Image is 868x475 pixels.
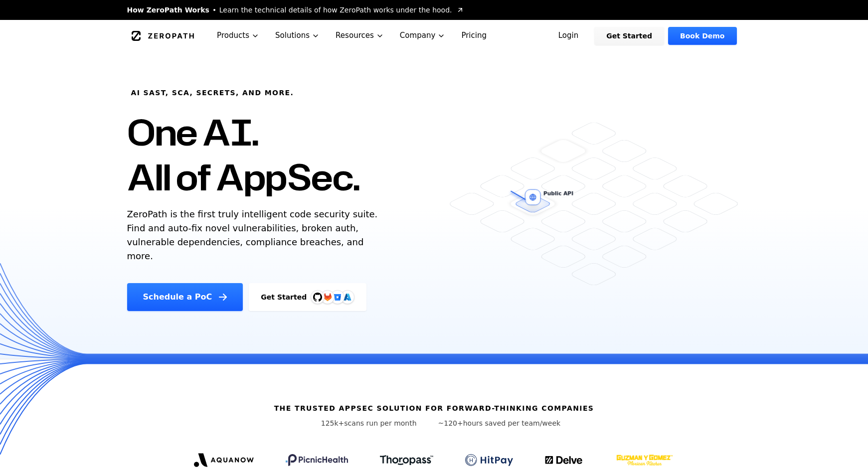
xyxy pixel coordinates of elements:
[127,5,464,15] a: How ZeroPath WorksLearn the technical details of how ZeroPath works under the hood.
[127,207,382,263] p: ZeroPath is the first truly intelligent code security suite. Find and auto-fix novel vulnerabilit...
[321,419,345,427] span: 125k+
[131,88,294,98] h6: AI SAST, SCA, Secrets, and more.
[615,448,674,472] img: GYG
[127,110,360,199] h1: One AI. All of AppSec.
[209,20,267,51] button: Products
[308,418,430,428] p: scans run per month
[219,5,452,15] span: Learn the technical details of how ZeroPath works under the hood.
[438,418,561,428] p: hours saved per team/week
[668,27,736,45] a: Book Demo
[127,5,209,15] span: How ZeroPath Works
[249,283,366,311] a: Get StartedGitHubGitLabAzure
[127,283,243,311] a: Schedule a PoC
[380,455,433,465] img: Thoropass
[344,293,351,301] img: Azure
[267,20,328,51] button: Solutions
[546,27,591,45] a: Login
[313,293,322,302] img: GitHub
[594,27,664,45] a: Get Started
[332,292,343,303] svg: Bitbucket
[115,20,753,51] nav: Global
[453,20,495,51] a: Pricing
[318,287,338,307] img: GitLab
[328,20,392,51] button: Resources
[274,403,594,413] h6: The Trusted AppSec solution for forward-thinking companies
[392,20,454,51] button: Company
[438,419,463,427] span: ~120+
